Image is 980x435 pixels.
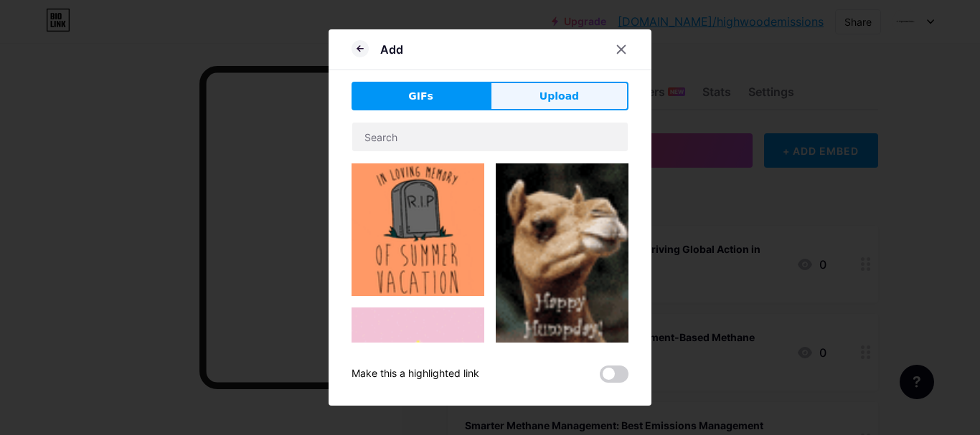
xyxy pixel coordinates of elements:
span: Upload [540,89,579,104]
button: Upload [490,82,628,110]
div: Add [380,41,403,58]
input: Search [352,123,628,151]
img: Gihpy [496,163,628,364]
div: Make this a highlighted link [352,365,479,383]
button: GIFs [352,82,490,110]
img: Gihpy [352,163,484,296]
span: GIFs [408,89,433,104]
